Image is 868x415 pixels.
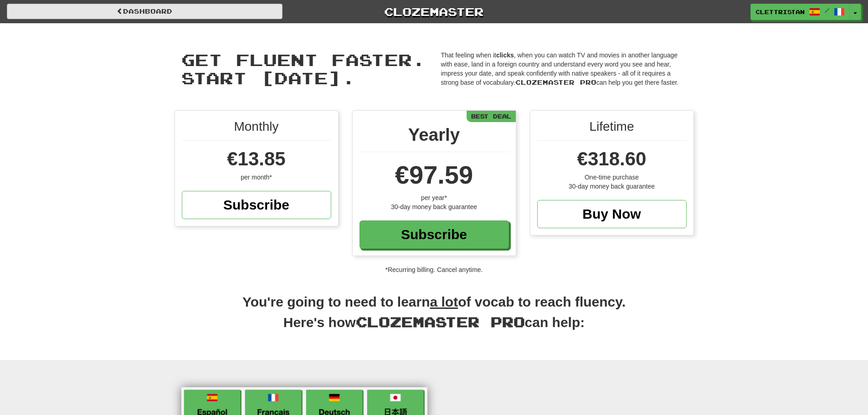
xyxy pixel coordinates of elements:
span: €97.59 [395,160,473,189]
span: Clozemaster Pro [356,313,525,330]
div: Monthly [182,118,331,141]
div: Yearly [360,122,509,152]
a: clettristan / [750,4,850,20]
a: Dashboard [7,4,282,19]
div: Best Deal [467,111,516,122]
a: Clozemaster [296,4,572,20]
span: clettristan [755,8,805,16]
a: Subscribe [182,191,331,219]
span: Get fluent faster. Start [DATE]. [181,50,426,87]
h2: You're going to need to learn of vocab to reach fluency. Here's how can help: [175,292,694,342]
div: 30-day money back guarantee [360,202,509,211]
div: Lifetime [537,118,687,141]
div: per year* [360,193,509,202]
a: Buy Now [537,200,687,228]
span: Clozemaster Pro [515,78,596,86]
p: That feeling when it , when you can watch TV and movies in another language with ease, land in a ... [441,51,687,87]
div: 30-day money back guarantee [537,182,687,191]
span: €318.60 [577,148,647,169]
span: / [825,7,829,14]
div: per month* [182,173,331,182]
div: One-time purchase [537,173,687,182]
u: a lot [430,294,458,309]
strong: clicks [496,51,514,59]
a: Subscribe [360,220,509,249]
span: €13.85 [227,148,285,169]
